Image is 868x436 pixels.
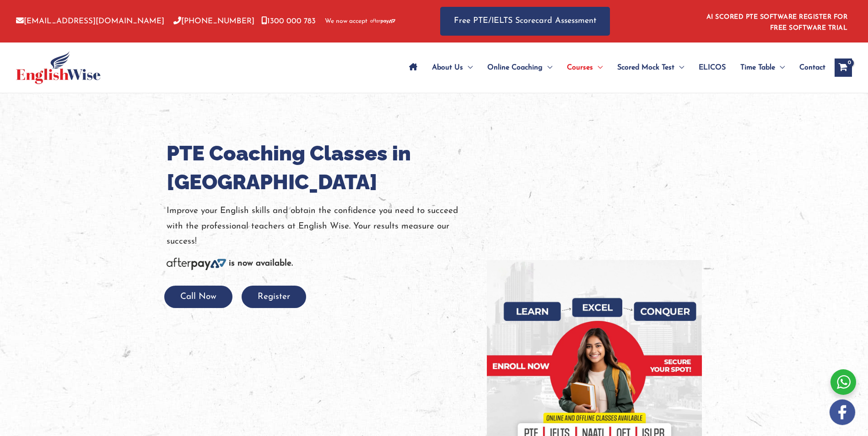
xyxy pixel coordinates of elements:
p: Improve your English skills and obtain the confidence you need to succeed with the professional t... [167,203,473,249]
span: Courses [567,52,593,84]
nav: Site Navigation: Main Menu [402,52,825,84]
span: Contact [799,52,825,84]
h1: PTE Coaching Classes in [GEOGRAPHIC_DATA] [167,139,473,197]
a: Online CoachingMenu Toggle [480,52,560,84]
span: Menu Toggle [463,52,473,84]
span: Scored Mock Test [617,52,674,84]
button: Call Now [164,286,232,308]
a: 1300 000 783 [261,17,316,25]
a: About UsMenu Toggle [425,52,480,84]
a: Time TableMenu Toggle [733,52,792,84]
a: [EMAIL_ADDRESS][DOMAIN_NAME] [16,17,164,25]
span: Menu Toggle [674,52,684,84]
span: About Us [432,52,463,84]
a: ELICOS [691,52,733,84]
span: Menu Toggle [593,52,603,84]
a: CoursesMenu Toggle [560,52,610,84]
span: Online Coaching [487,52,543,84]
span: We now accept [325,17,367,26]
span: Menu Toggle [543,52,552,84]
img: white-facebook.png [830,399,855,425]
a: Call Now [164,292,232,301]
b: is now available. [229,259,293,268]
a: [PHONE_NUMBER] [173,17,254,25]
a: View Shopping Cart, empty [835,58,852,77]
span: ELICOS [699,52,726,84]
a: Contact [792,52,825,84]
a: AI SCORED PTE SOFTWARE REGISTER FOR FREE SOFTWARE TRIAL [706,14,848,32]
img: Afterpay-Logo [167,258,226,270]
img: Afterpay-Logo [370,19,395,24]
a: Register [242,292,306,301]
a: Scored Mock TestMenu Toggle [610,52,691,84]
span: Time Table [740,52,775,84]
span: Menu Toggle [775,52,785,84]
a: Free PTE/IELTS Scorecard Assessment [440,7,610,36]
button: Register [242,286,306,308]
img: cropped-ew-logo [16,51,101,84]
aside: Header Widget 1 [701,6,852,36]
